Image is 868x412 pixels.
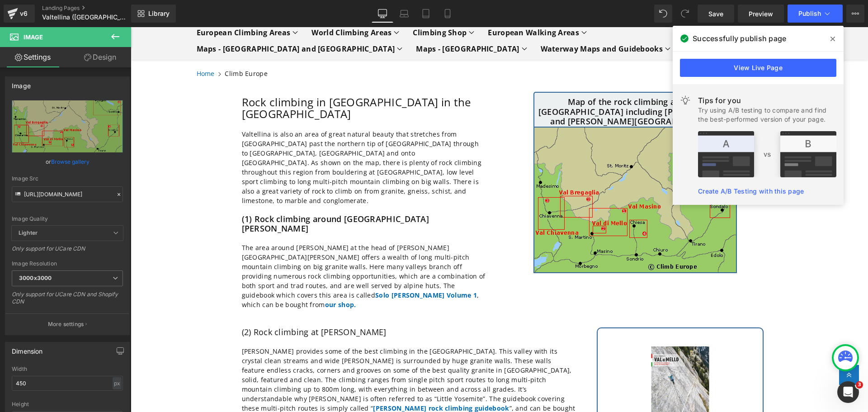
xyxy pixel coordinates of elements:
[242,377,378,385] a: [PERSON_NAME] rock climbing guidebook
[798,10,821,17] span: Publish
[12,175,123,182] div: Image Src
[4,5,35,23] a: v6
[111,187,355,207] h2: (1) Rock climbing around [GEOGRAPHIC_DATA][PERSON_NAME]
[51,154,90,170] a: Browse gallery
[42,5,146,12] a: Landing Pages
[66,42,84,51] a: Home
[59,42,679,51] nav: breadcrumbs
[12,245,123,258] div: Only support for UCare CDN
[67,47,133,67] a: Design
[12,157,123,166] div: or
[372,5,393,23] a: Desktop
[12,401,123,407] div: Height
[698,187,804,195] a: Create A/B Testing with this page
[393,5,415,23] a: Laptop
[12,260,123,267] div: Image Resolution
[113,377,122,389] div: px
[12,77,31,90] div: Image
[837,381,859,403] iframe: Intercom live chat
[856,381,863,388] span: 3
[680,95,691,106] img: light.svg
[111,216,355,282] p: The area around [PERSON_NAME] at the head of [PERSON_NAME][GEOGRAPHIC_DATA][PERSON_NAME] offers a...
[111,102,355,178] p: Valtellina is also an area of great natural beauty that stretches from [GEOGRAPHIC_DATA] past the...
[12,186,123,202] input: Link
[66,16,272,27] summary: Maps - [GEOGRAPHIC_DATA] and [GEOGRAPHIC_DATA]
[693,33,786,44] span: Successfully publish page
[131,5,176,23] a: New Library
[42,14,129,21] span: Valtellina ([GEOGRAPHIC_DATA]) rock climbing and sport climbing in the [GEOGRAPHIC_DATA]
[509,319,590,400] img: Val di Mello Rock Climbing Guidebook
[12,291,123,311] div: Only support for UCare CDN and Shopify CDN
[148,9,170,18] span: Library
[111,319,446,395] p: [PERSON_NAME] provides some of the best climbing in the [GEOGRAPHIC_DATA]. This valley with its c...
[5,313,129,335] button: More settings
[66,16,264,27] span: Maps - [GEOGRAPHIC_DATA] and [GEOGRAPHIC_DATA]
[698,131,836,177] img: tip.png
[18,8,29,19] div: v6
[410,16,532,27] span: Waterway Maps and Guidebooks
[698,106,836,124] div: Try using A/B testing to compare and find the best-performed version of your page.
[654,5,672,23] button: Undo
[111,300,446,310] h2: (2) Rock climbing at [PERSON_NAME]
[415,5,437,23] a: Tablet
[285,16,388,27] span: Maps - [GEOGRAPHIC_DATA]
[738,5,784,23] a: Preview
[846,5,864,23] button: More
[680,59,836,77] a: View Live Page
[403,99,606,246] img: Map of the rock climbing areas in Valtellina including Val di Mello and Val Chiavenna
[12,342,43,355] div: Dimension
[12,366,123,372] div: Width
[194,273,226,282] a: our shop.
[749,9,773,19] span: Preview
[553,16,590,27] a: Sale Items
[19,275,52,281] b: 3000x3000
[676,5,694,23] button: Redo
[708,9,723,19] span: Save
[437,5,458,23] a: Mobile
[698,95,836,106] div: Tips for you
[285,16,396,27] summary: Maps - [GEOGRAPHIC_DATA]
[48,320,84,328] p: More settings
[410,16,540,27] summary: Waterway Maps and Guidebooks
[12,376,123,391] input: auto
[19,229,38,236] b: Lighter
[111,69,355,93] h1: Rock climbing in [GEOGRAPHIC_DATA] in the [GEOGRAPHIC_DATA]
[24,33,43,41] span: Image
[12,216,123,222] div: Image Quality
[94,42,137,51] span: Climb Europe
[788,5,843,23] button: Publish
[245,264,346,272] a: Solo [PERSON_NAME] Volume 1
[404,70,605,99] h2: Map of the rock climbing areas in [GEOGRAPHIC_DATA] including [PERSON_NAME] and [PERSON_NAME][GEO...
